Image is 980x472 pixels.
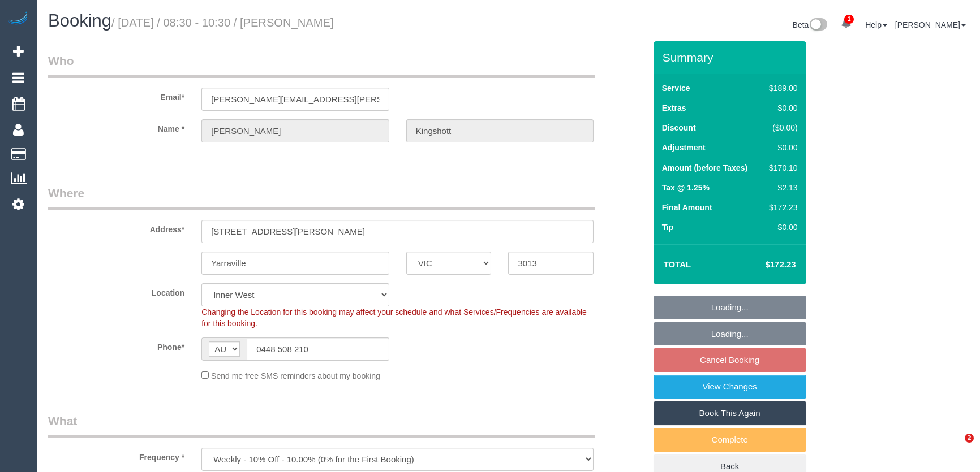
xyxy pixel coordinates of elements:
a: Beta [793,20,828,29]
label: Tip [662,222,674,233]
input: Email* [201,88,389,111]
div: $2.13 [764,182,797,193]
label: Discount [662,122,696,133]
label: Email* [40,88,193,103]
label: Tax @ 1.25% [662,182,710,193]
span: Booking [48,11,111,31]
h4: $172.23 [731,260,796,270]
div: $0.00 [764,142,797,153]
label: Adjustment [662,142,706,153]
label: Amount (before Taxes) [662,162,747,174]
img: Automaid Logo [7,11,29,27]
label: Service [662,83,690,94]
span: 1 [844,15,854,24]
input: Phone* [247,337,389,361]
legend: What [48,413,595,438]
div: $0.00 [764,222,797,233]
span: 2 [965,434,974,443]
div: $172.23 [764,202,797,213]
input: Last Name* [406,119,594,142]
img: New interface [809,18,827,33]
h3: Summary [663,51,801,64]
label: Phone* [40,337,193,353]
legend: Who [48,53,595,78]
a: [PERSON_NAME] [895,20,966,29]
label: Extras [662,102,686,114]
div: $0.00 [764,102,797,114]
div: $189.00 [764,83,797,94]
a: View Changes [654,375,806,399]
label: Name * [40,119,193,135]
div: ($0.00) [764,122,797,133]
label: Frequency * [40,448,193,463]
label: Final Amount [662,202,712,213]
legend: Where [48,185,595,210]
span: Changing the Location for this booking may affect your schedule and what Services/Frequencies are... [201,308,587,328]
iframe: Intercom live chat [942,434,969,461]
input: Suburb* [201,252,389,275]
label: Location [40,283,193,298]
label: Address* [40,220,193,235]
span: Send me free SMS reminders about my booking [211,371,380,380]
strong: Total [664,259,691,269]
a: 1 [835,11,857,36]
input: First Name* [201,119,389,142]
a: Book This Again [654,401,806,425]
a: Help [865,20,887,29]
small: / [DATE] / 08:30 - 10:30 / [PERSON_NAME] [111,16,334,29]
input: Post Code* [508,252,594,275]
div: $170.10 [764,162,797,174]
